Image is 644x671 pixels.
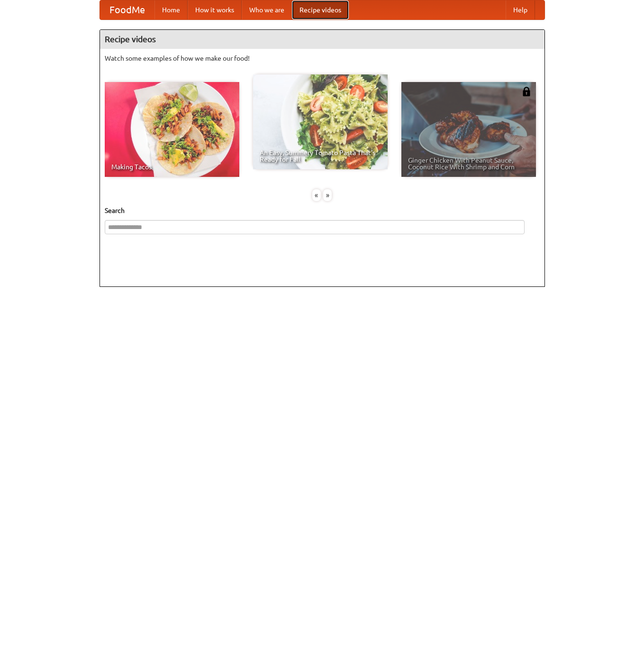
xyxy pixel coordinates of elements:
a: Help [506,0,535,19]
h4: Recipe videos [100,30,544,49]
a: Home [154,0,188,19]
div: « [312,189,321,201]
a: How it works [188,0,242,19]
span: Making Tacos [111,164,233,170]
a: Recipe videos [292,0,349,19]
h5: Search [105,206,540,215]
p: Watch some examples of how we make our food! [105,54,540,63]
a: An Easy, Summery Tomato Pasta That's Ready for Fall [253,74,388,169]
img: 483408.png [522,87,531,96]
a: Making Tacos [105,82,239,177]
div: » [323,189,332,201]
a: FoodMe [100,0,154,19]
span: An Easy, Summery Tomato Pasta That's Ready for Fall [260,149,381,163]
a: Who we are [242,0,292,19]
